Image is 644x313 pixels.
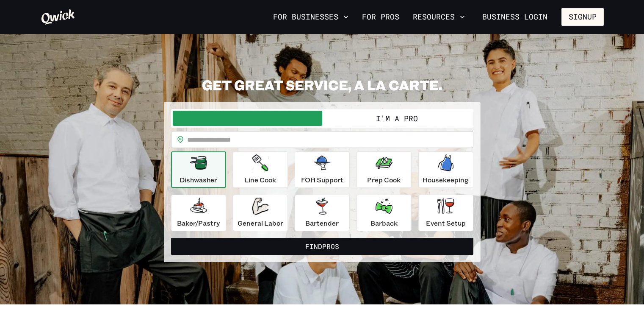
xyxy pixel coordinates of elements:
[171,151,226,188] button: Dishwasher
[270,10,352,24] button: For Businesses
[357,151,412,188] button: Prep Cook
[171,238,473,255] button: FindPros
[295,151,350,188] button: FOH Support
[359,10,403,24] a: For Pros
[370,218,398,228] p: Barback
[164,76,481,93] h2: GET GREAT SERVICE, A LA CARTE.
[367,175,401,185] p: Prep Cook
[233,195,288,231] button: General Labor
[561,8,604,26] button: Signup
[423,175,469,185] p: Housekeeping
[301,175,343,185] p: FOH Support
[173,111,322,126] button: I'm a Business
[171,195,226,231] button: Baker/Pastry
[475,8,555,26] a: Business Login
[409,10,468,24] button: Resources
[426,218,466,228] p: Event Setup
[177,218,220,228] p: Baker/Pastry
[357,195,412,231] button: Barback
[295,195,350,231] button: Bartender
[418,195,473,231] button: Event Setup
[418,151,473,188] button: Housekeeping
[305,218,339,228] p: Bartender
[180,175,217,185] p: Dishwasher
[238,218,283,228] p: General Labor
[322,111,472,126] button: I'm a Pro
[244,175,276,185] p: Line Cook
[233,151,288,188] button: Line Cook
